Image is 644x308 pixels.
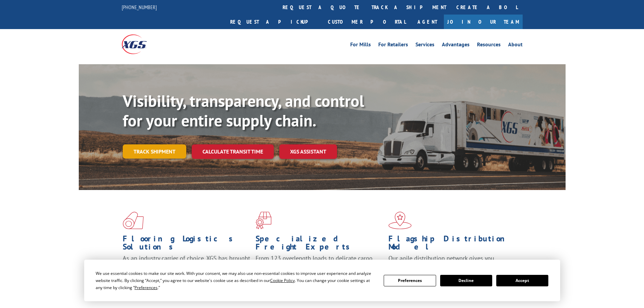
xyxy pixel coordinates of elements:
[96,270,376,291] div: We use essential cookies to make our site work. With your consent, we may also use non-essential ...
[225,15,323,29] a: Request a pickup
[270,278,295,283] span: Cookie Policy
[508,42,523,49] a: About
[122,4,157,10] a: [PHONE_NUMBER]
[84,260,560,301] div: Cookie Consent Prompt
[384,275,436,286] button: Preferences
[442,42,470,49] a: Advantages
[123,235,251,254] h1: Flooring Logistics Solutions
[411,15,444,29] a: Agent
[388,212,412,229] img: xgs-icon-flagship-distribution-model-red
[192,144,274,159] a: Calculate transit time
[123,212,144,229] img: xgs-icon-total-supply-chain-intelligence-red
[496,275,548,286] button: Accept
[279,144,337,159] a: XGS ASSISTANT
[440,275,492,286] button: Decline
[350,42,371,49] a: For Mills
[444,15,523,29] a: Join Our Team
[135,285,158,290] span: Preferences
[256,212,271,229] img: xgs-icon-focused-on-flooring-red
[388,254,513,270] span: Our agile distribution network gives you nationwide inventory management on demand.
[123,254,250,278] span: As an industry carrier of choice, XGS has brought innovation and dedication to flooring logistics...
[256,235,383,254] h1: Specialized Freight Experts
[123,90,364,131] b: Visibility, transparency, and control for your entire supply chain.
[123,144,186,159] a: Track shipment
[323,15,411,29] a: Customer Portal
[388,235,516,254] h1: Flagship Distribution Model
[378,42,408,49] a: For Retailers
[256,254,383,284] p: From 123 overlength loads to delicate cargo, our experienced staff knows the best way to move you...
[477,42,501,49] a: Resources
[415,42,434,49] a: Services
